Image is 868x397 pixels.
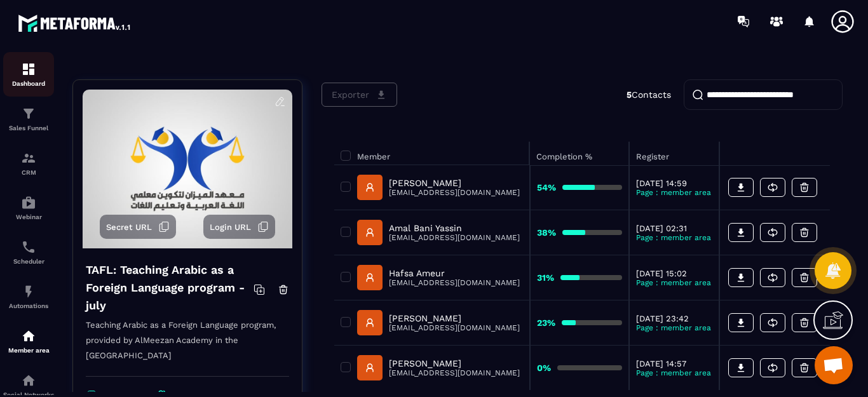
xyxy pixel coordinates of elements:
p: Teaching Arabic as a Foreign Language program, provided by AlMeezan Academy in the [GEOGRAPHIC_DATA] [86,318,289,377]
strong: 38% [537,227,556,238]
a: [PERSON_NAME][EMAIL_ADDRESS][DOMAIN_NAME] [357,175,520,200]
img: scheduler [21,239,36,255]
button: Login URL [203,215,275,239]
p: Page : member area [636,278,712,287]
p: CRM [3,169,54,176]
p: [PERSON_NAME] [389,178,520,188]
button: Secret URL [100,215,176,239]
p: [DATE] 15:02 [636,269,712,278]
p: [EMAIL_ADDRESS][DOMAIN_NAME] [389,233,520,242]
p: Page : member area [636,188,712,197]
strong: 31% [537,273,554,283]
p: [PERSON_NAME] [389,358,520,368]
a: formationformationCRM [3,141,54,185]
img: automations [21,195,36,210]
a: [PERSON_NAME][EMAIL_ADDRESS][DOMAIN_NAME] [357,355,520,380]
img: background [83,90,292,248]
img: social-network [21,373,36,388]
p: Amal Bani Yassin [389,223,520,233]
p: [DATE] 02:31 [636,224,712,233]
a: formationformationDashboard [3,52,54,97]
a: automationsautomationsWebinar [3,185,54,230]
img: automations [21,284,36,299]
p: Sales Funnel [3,124,54,131]
strong: 23% [537,318,555,328]
strong: 0% [537,363,551,373]
p: Contacts [627,90,671,100]
p: Page : member area [636,323,712,332]
span: Login URL [210,222,251,232]
a: automationsautomationsAutomations [3,274,54,319]
th: Completion % [530,142,629,165]
p: [PERSON_NAME] [389,313,520,323]
p: [DATE] 14:57 [636,359,712,368]
strong: 54% [537,182,556,192]
span: Secret URL [106,222,152,232]
p: Dashboard [3,80,54,87]
a: [PERSON_NAME][EMAIL_ADDRESS][DOMAIN_NAME] [357,310,520,335]
p: Webinar [3,213,54,220]
p: [EMAIL_ADDRESS][DOMAIN_NAME] [389,188,520,197]
p: Page : member area [636,368,712,377]
th: Register [629,142,719,165]
a: schedulerschedulerScheduler [3,230,54,274]
p: [DATE] 14:59 [636,178,712,188]
img: formation [21,62,36,77]
a: formationformationSales Funnel [3,97,54,141]
p: Member area [3,347,54,354]
a: Amal Bani Yassin[EMAIL_ADDRESS][DOMAIN_NAME] [357,220,520,245]
img: logo [18,11,132,34]
img: automations [21,328,36,344]
a: Hafsa Ameur[EMAIL_ADDRESS][DOMAIN_NAME] [357,265,520,290]
p: [EMAIL_ADDRESS][DOMAIN_NAME] [389,323,520,332]
a: Ouvrir le chat [815,346,853,384]
p: Automations [3,302,54,309]
h4: TAFL: Teaching Arabic as a Foreign Language program - july [86,261,254,314]
a: automationsautomationsMember area [3,319,54,363]
img: formation [21,151,36,166]
p: Page : member area [636,233,712,242]
p: [EMAIL_ADDRESS][DOMAIN_NAME] [389,278,520,287]
p: [DATE] 23:42 [636,314,712,323]
img: formation [21,106,36,121]
th: Member [334,142,530,165]
p: Scheduler [3,258,54,265]
p: Hafsa Ameur [389,268,520,278]
strong: 5 [627,90,632,100]
p: [EMAIL_ADDRESS][DOMAIN_NAME] [389,368,520,377]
